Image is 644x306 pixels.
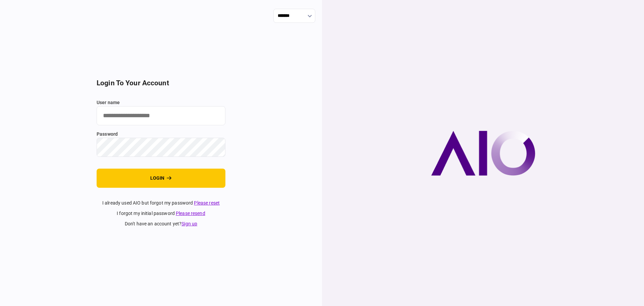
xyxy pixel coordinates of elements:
[97,79,225,87] h2: login to your account
[97,106,225,125] input: user name
[97,210,225,217] div: I forgot my initial password
[97,138,225,157] input: password
[181,221,197,226] a: Sign up
[97,99,225,106] label: user name
[194,200,220,206] a: Please reset
[97,200,225,207] div: I already used AIO but forgot my password
[97,220,225,227] div: don't have an account yet ?
[431,131,535,176] img: AIO company logo
[273,9,315,23] input: show language options
[97,169,225,188] button: login
[97,131,225,138] label: password
[176,211,205,216] a: Please resend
